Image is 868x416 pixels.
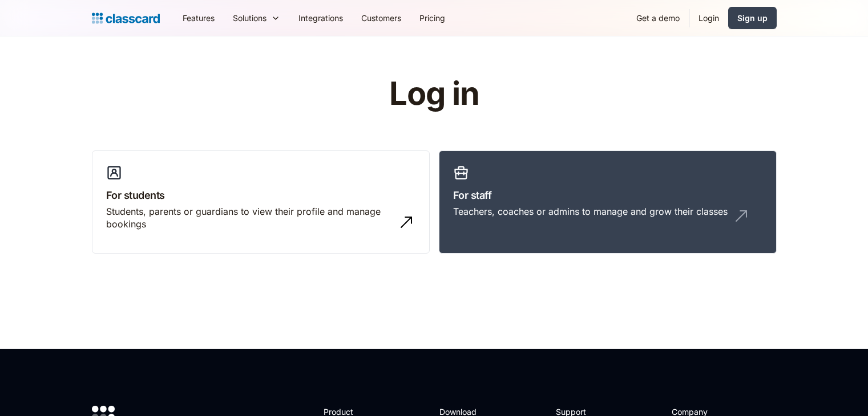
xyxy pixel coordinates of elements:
[737,12,768,24] div: Sign up
[92,150,430,254] a: For studentsStudents, parents or guardians to view their profile and manage bookings
[689,5,728,31] a: Login
[106,187,415,203] h3: For students
[410,5,454,31] a: Pricing
[106,205,393,231] div: Students, parents or guardians to view their profile and manage bookings
[352,5,410,31] a: Customers
[289,5,352,31] a: Integrations
[173,5,224,31] a: Features
[627,5,689,31] a: Get a demo
[728,7,777,29] a: Sign up
[453,187,762,203] h3: For staff
[439,150,777,254] a: For staffTeachers, coaches or admins to manage and grow their classes
[224,5,289,31] div: Solutions
[253,76,615,112] h1: Log in
[92,10,160,26] a: home
[453,205,728,218] div: Teachers, coaches or admins to manage and grow their classes
[233,12,267,24] div: Solutions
